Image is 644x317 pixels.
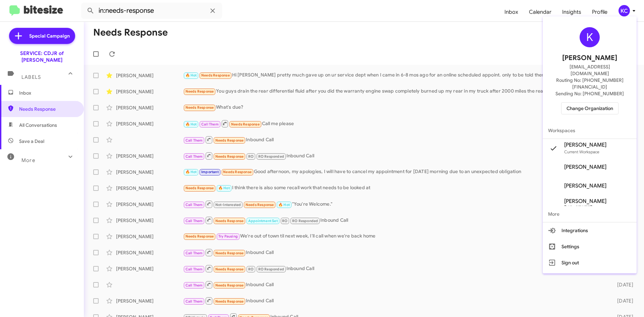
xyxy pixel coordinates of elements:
span: More [543,206,637,222]
button: Change Organization [561,102,619,114]
div: K [580,27,600,47]
span: [PERSON_NAME] [564,142,606,148]
span: Sending No: [PHONE_NUMBER] [555,90,624,97]
span: [PERSON_NAME] [564,182,606,189]
span: Current Workspace [564,149,599,154]
span: [EMAIL_ADDRESS][DOMAIN_NAME] [551,63,629,77]
span: Routing No: [PHONE_NUMBER][FINANCIAL_ID] [551,77,629,90]
span: [PERSON_NAME][US_STATE]'s [564,198,631,211]
span: Change Organization [567,103,613,114]
span: [PERSON_NAME] [562,53,617,63]
button: Integrations [543,222,637,239]
span: Workspaces [543,122,637,139]
span: [PERSON_NAME] [564,164,606,170]
button: Settings [543,239,637,255]
button: Sign out [543,255,637,271]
